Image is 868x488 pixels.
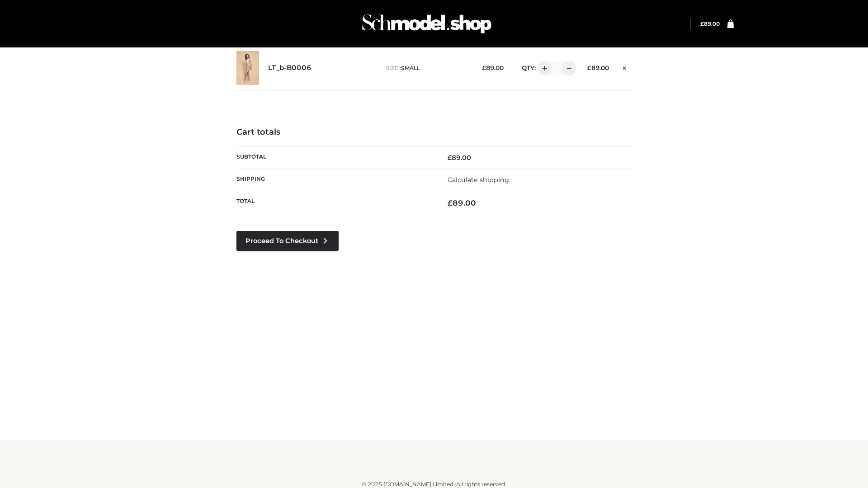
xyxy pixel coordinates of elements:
a: £89.00 [700,20,720,27]
a: Proceed to Checkout [236,231,339,251]
h4: Cart totals [236,127,632,137]
span: £ [448,198,453,207]
span: SMALL [401,65,420,71]
div: QTY: [513,61,573,75]
img: Schmodel Admin 964 [359,6,495,42]
span: £ [700,20,704,27]
bdi: 89.00 [482,64,504,71]
a: Calculate shipping [448,176,509,184]
a: Remove this item [618,61,632,73]
bdi: 89.00 [587,64,609,71]
bdi: 89.00 [448,154,471,162]
a: LT_b-B0006 [268,64,311,72]
p: size : [386,64,468,72]
th: Subtotal [236,146,434,169]
bdi: 89.00 [448,198,476,207]
span: £ [448,154,452,162]
th: Total [236,191,434,215]
th: Shipping [236,169,434,191]
span: £ [587,64,591,71]
span: £ [482,64,486,71]
bdi: 89.00 [700,20,720,27]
